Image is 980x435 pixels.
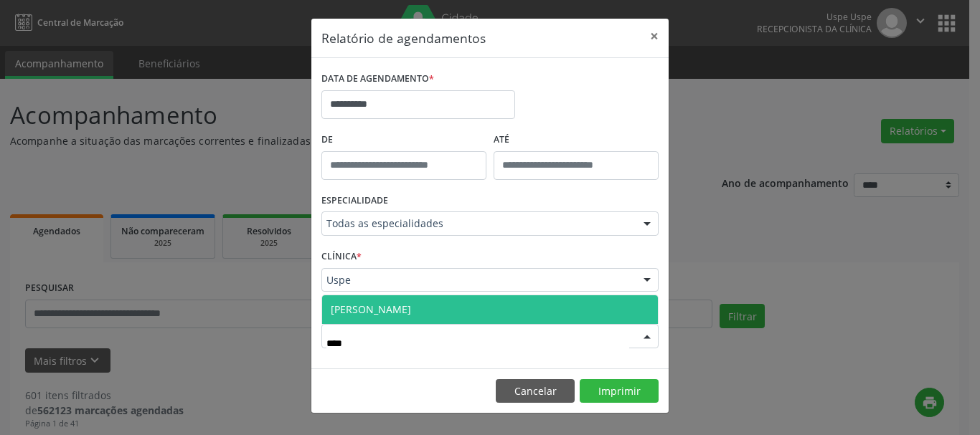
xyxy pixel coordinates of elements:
button: Cancelar [496,379,575,403]
label: ATÉ [494,129,659,151]
span: Todas as especialidades [326,216,629,231]
span: [PERSON_NAME] [331,302,411,316]
label: De [321,129,486,151]
label: CLÍNICA [321,246,362,268]
button: Close [640,19,669,54]
label: DATA DE AGENDAMENTO [321,68,434,90]
label: ESPECIALIDADE [321,190,388,212]
span: Uspe [326,273,629,287]
button: Imprimir [580,379,659,403]
h5: Relatório de agendamentos [321,29,486,47]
